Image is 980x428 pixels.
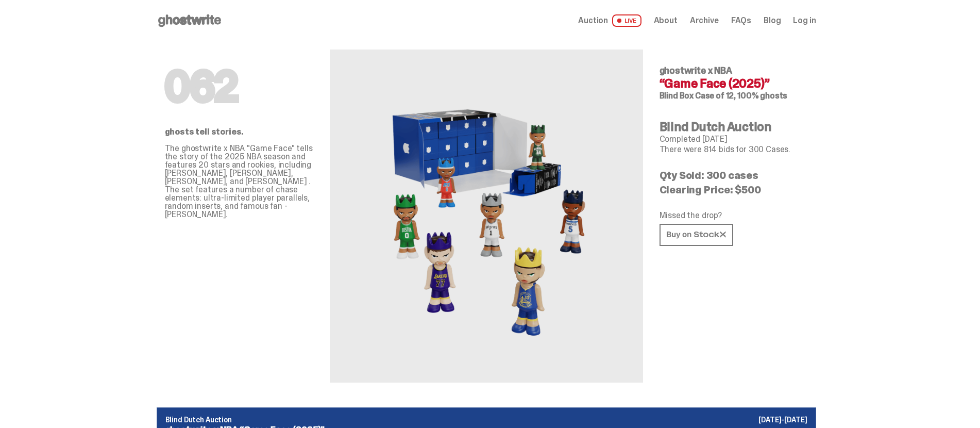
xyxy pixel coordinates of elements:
[764,17,781,25] a: Blog
[660,90,694,101] span: Blind Box
[660,185,808,195] p: Clearing Price: $500
[660,77,808,90] h4: “Game Face (2025)”
[758,416,807,423] p: [DATE]-[DATE]
[660,64,732,77] span: ghostwrite x NBA
[660,121,808,133] h4: Blind Dutch Auction
[165,144,313,219] p: The ghostwrite x NBA "Game Face" tells the story of the 2025 NBA season and features 20 stars and...
[165,128,313,136] p: ghosts tell stories.
[612,14,641,27] span: LIVE
[165,416,807,423] p: Blind Dutch Auction
[660,170,808,180] p: Qty Sold: 300 cases
[793,17,816,25] a: Log in
[731,17,751,25] a: FAQs
[654,17,678,25] a: About
[660,211,808,220] p: Missed the drop?
[695,90,787,101] span: Case of 12, 100% ghosts
[660,135,808,143] p: Completed [DATE]
[660,145,808,154] p: There were 814 bids for 300 Cases.
[578,14,641,27] a: Auction LIVE
[373,74,600,358] img: NBA&ldquo;Game Face (2025)&rdquo;
[690,17,719,25] a: Archive
[165,66,313,107] h1: 062
[578,17,608,25] span: Auction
